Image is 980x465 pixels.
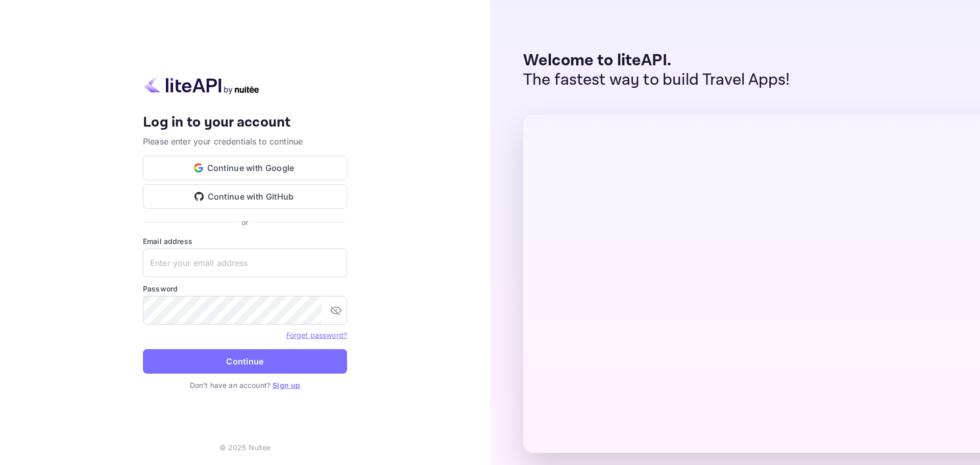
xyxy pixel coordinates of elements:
p: Welcome to liteAPI. [523,51,790,70]
a: Sign up [273,381,300,389]
h4: Log in to your account [143,114,347,132]
input: Enter your email address [143,249,347,277]
button: Continue [143,349,347,374]
label: Password [143,283,347,294]
button: toggle password visibility [326,300,346,321]
a: Forget password? [286,331,347,339]
button: Continue with Google [143,156,347,180]
p: Please enter your credentials to continue [143,135,347,148]
a: Forget password? [286,330,347,340]
p: The fastest way to build Travel Apps! [523,70,790,90]
label: Email address [143,236,347,247]
img: liteapi [143,75,260,94]
button: Continue with GitHub [143,184,347,209]
p: © 2025 Nuitee [219,442,271,453]
p: or [241,217,248,228]
p: Don't have an account? [143,380,347,390]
